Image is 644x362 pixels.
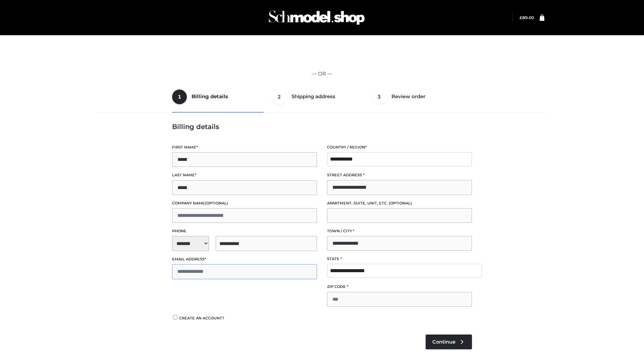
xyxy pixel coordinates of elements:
label: Apartment, suite, unit, etc. [327,200,472,206]
label: First name [172,144,317,150]
p: — OR — [100,69,544,78]
label: Phone [172,228,317,234]
bdi: 89.00 [520,15,534,20]
label: Company name [172,200,317,206]
label: Town / City [327,228,472,234]
span: (optional) [205,201,228,205]
span: £ [520,15,522,20]
a: £89.00 [520,15,534,20]
img: Schmodel Admin 964 [266,4,367,31]
span: (optional) [389,201,412,205]
label: ZIP Code [327,284,472,290]
span: Continue [432,339,455,345]
label: Email address [172,256,317,262]
input: Create an account? [172,315,178,319]
iframe: Secure express checkout frame [98,44,546,63]
a: Continue [426,335,472,349]
label: Last name [172,172,317,178]
label: Country / Region [327,144,472,150]
span: Create an account? [179,316,224,320]
label: Street address [327,172,472,178]
label: State [327,256,472,262]
h3: Billing details [172,123,472,131]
